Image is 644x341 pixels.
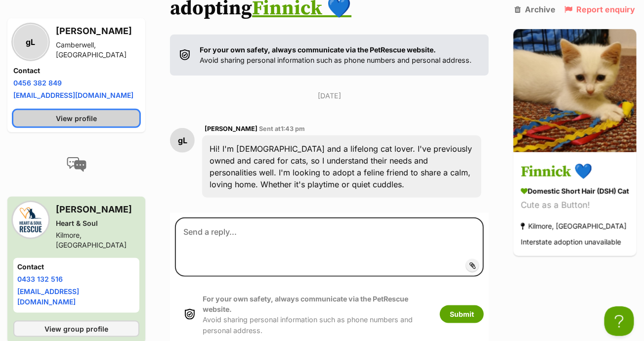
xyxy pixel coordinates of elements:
p: Avoid sharing personal information such as phone numbers and personal address. [200,44,472,66]
div: Kilmore, [GEOGRAPHIC_DATA] [56,230,139,250]
img: conversation-icon-4a6f8262b818ee0b60e3300018af0b2d0b884aa5de6e9bcb8d3d4eeb1a70a7c4.svg [67,157,86,172]
img: Finnick 💙 [514,29,637,152]
div: Hi! I'm [DEMOGRAPHIC_DATA] and a lifelong cat lover. I've previously owned and cared for cats, so... [202,135,481,198]
div: gL [13,25,48,59]
div: Domestic Short Hair (DSH) Cat [521,186,629,196]
a: Finnick 💙 Domestic Short Hair (DSH) Cat Cute as a Button! Kilmore, [GEOGRAPHIC_DATA] Interstate a... [514,154,637,256]
div: Camberwell, [GEOGRAPHIC_DATA] [56,40,139,60]
span: Sent at [259,125,305,132]
a: Archive [515,5,556,14]
p: Avoid sharing personal information such as phone numbers and personal address. [203,294,430,336]
a: [EMAIL_ADDRESS][DOMAIN_NAME] [17,287,79,306]
span: Interstate adoption unavailable [521,238,621,246]
h4: Contact [17,262,135,272]
a: [EMAIL_ADDRESS][DOMAIN_NAME] [13,91,133,99]
strong: For your own safety, always communicate via the PetRescue website. [200,45,436,54]
a: Report enquiry [564,5,635,14]
div: gL [170,128,195,153]
h3: [PERSON_NAME] [56,203,139,216]
span: View group profile [44,324,108,334]
button: Submit [440,305,484,323]
div: Heart & Soul [56,218,139,228]
span: 1:43 pm [281,125,305,132]
a: View profile [13,110,139,127]
div: Kilmore, [GEOGRAPHIC_DATA] [521,219,627,233]
a: View group profile [13,321,139,337]
div: Cute as a Button! [521,199,629,212]
a: 0433 132 516 [17,275,63,283]
iframe: Help Scout Beacon - Open [604,306,634,336]
img: Heart & Soul profile pic [13,203,48,237]
span: View profile [56,113,97,124]
p: [DATE] [170,90,489,101]
h3: [PERSON_NAME] [56,24,139,38]
strong: For your own safety, always communicate via the PetRescue website. [203,295,408,313]
a: 0456 382 849 [13,79,62,87]
h4: Contact [13,66,139,76]
h3: Finnick 💙 [521,161,629,183]
span: [PERSON_NAME] [205,125,258,132]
